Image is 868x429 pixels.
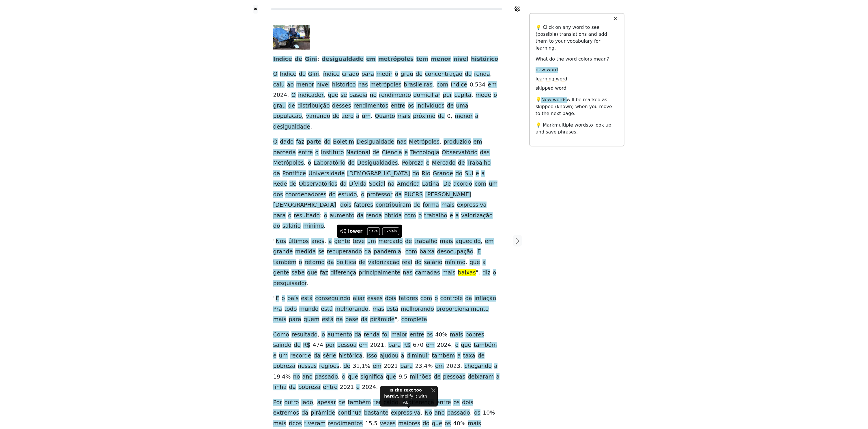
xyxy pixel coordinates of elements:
[447,113,450,120] span: 0
[398,159,399,167] span: ,
[288,212,291,219] span: o
[404,212,416,219] span: com
[394,316,399,323] span: ",
[317,56,319,63] span: :
[320,269,328,276] span: faz
[332,113,339,120] span: de
[330,269,356,276] span: diferença
[489,180,497,188] span: um
[469,81,473,89] span: 0
[327,248,362,255] span: recuperando
[336,202,338,209] span: ,
[308,159,311,167] span: o
[399,295,418,302] span: fatores
[474,71,490,78] span: renda
[364,248,371,255] span: da
[454,92,471,99] span: capita
[450,331,463,338] span: mais
[481,238,482,245] span: ,
[273,238,276,245] span: "
[367,238,376,245] span: um
[422,180,439,188] span: Latina
[317,331,319,338] span: ,
[273,316,287,323] span: mais
[361,191,364,198] span: o
[465,71,472,78] span: de
[353,238,365,245] span: teve
[335,306,368,313] span: melhorando
[349,92,367,99] span: baseia
[289,316,301,323] span: para
[359,269,401,276] span: principalmente
[414,202,420,209] span: de
[367,295,383,302] span: esses
[465,331,484,338] span: pobres
[301,295,313,302] span: está
[289,180,296,188] span: de
[426,331,433,338] span: os
[280,71,297,78] span: Índice
[408,102,414,110] span: os
[273,223,280,230] span: do
[332,102,351,110] span: desses
[404,81,432,89] span: brasileiras
[287,92,289,99] span: .
[378,56,414,63] span: metrópoles
[439,138,441,146] span: ,
[304,316,319,323] span: quem
[273,81,285,89] span: caiu
[424,259,442,266] span: salário
[348,159,355,167] span: de
[273,295,276,302] span: "
[474,180,486,188] span: com
[373,306,384,313] span: mas
[386,306,398,313] span: está
[438,113,445,120] span: de
[273,149,296,156] span: parceria
[395,71,398,78] span: o
[403,269,413,276] span: nas
[273,170,280,177] span: da
[354,331,361,338] span: da
[347,170,410,177] span: [DEMOGRAPHIC_DATA]
[366,56,376,63] span: em
[456,102,468,110] span: uma
[299,180,337,188] span: Observatórios
[306,138,321,146] span: parte
[273,331,289,338] span: Como
[273,191,283,198] span: dos
[420,295,432,302] span: com
[303,223,324,230] span: mínimo
[384,212,402,219] span: obtida
[420,248,435,255] span: baixa
[346,149,370,156] span: Nacional
[338,191,357,198] span: estudo
[465,259,467,266] span: ,
[404,191,423,198] span: PUCRS
[476,170,479,177] span: e
[273,280,306,287] span: pesquisador
[379,92,411,99] span: rendimento
[473,138,482,146] span: em
[376,71,392,78] span: medir
[418,212,422,219] span: o
[367,191,393,198] span: professor
[405,248,417,255] span: com
[395,191,402,198] span: da
[453,180,472,188] span: acordo
[391,331,407,338] span: maior
[481,170,485,177] span: a
[409,138,439,146] span: Metrópoles
[410,149,439,156] span: Tecnologia
[455,212,459,219] span: a
[253,5,258,14] a: ✖
[370,92,377,99] span: no
[289,238,309,245] span: últimos
[385,295,396,302] span: dois
[442,331,447,338] span: %
[373,248,401,255] span: pandemia
[472,92,473,99] span: ,
[401,316,427,323] span: completa
[334,238,350,245] span: gente
[441,202,454,209] span: mais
